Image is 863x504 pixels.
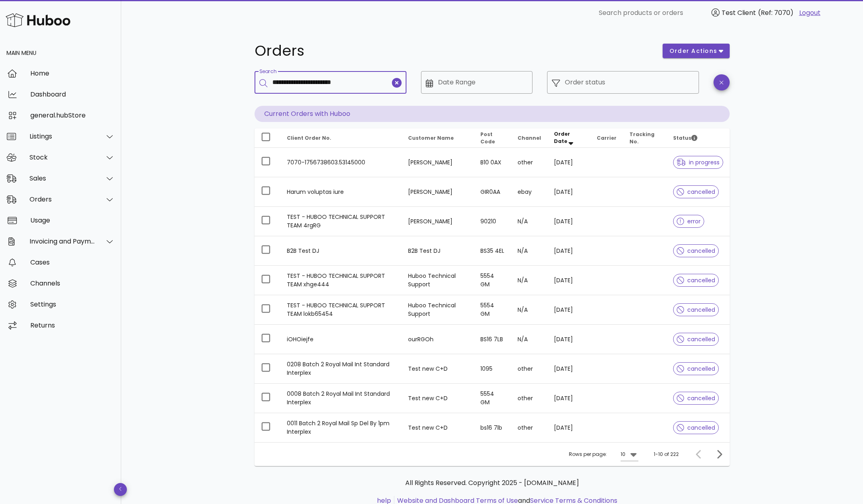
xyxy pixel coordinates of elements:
td: ourRGOh [402,325,474,354]
th: Client Order No. [280,128,402,148]
span: error [677,218,701,224]
td: other [511,384,547,413]
td: Test new C+D [402,354,474,384]
td: N/A [511,295,547,325]
div: Cases [30,258,115,266]
td: B2B Test DJ [402,236,474,266]
span: cancelled [677,189,715,195]
td: [DATE] [547,354,590,384]
div: Channels [30,279,115,287]
td: Harum voluptas iure [280,177,402,207]
td: [PERSON_NAME] [402,177,474,207]
div: 1-10 of 222 [654,451,679,458]
td: N/A [511,325,547,354]
span: (Ref: 7070) [758,8,794,17]
span: cancelled [677,366,715,372]
span: cancelled [677,425,715,430]
td: other [511,148,547,177]
td: TEST - HUBOO TECHNICAL SUPPORT TEAM lokb65454 [280,295,402,325]
td: 0008 Batch 2 Royal Mail Int Standard Interplex [280,384,402,413]
td: [DATE] [547,236,590,266]
td: [DATE] [547,295,590,325]
div: Settings [30,300,115,308]
td: BS35 4EL [474,236,511,266]
th: Order Date: Sorted descending. Activate to remove sorting. [547,128,590,148]
span: Client Order No. [287,134,331,141]
th: Carrier [590,128,623,148]
td: 0208 Batch 2 Royal Mail Int Standard Interplex [280,354,402,384]
td: Huboo Technical Support [402,295,474,325]
div: Sales [29,174,95,182]
td: 1095 [474,354,511,384]
div: 10 [621,451,625,458]
button: Next page [712,447,726,462]
img: Huboo Logo [6,11,70,29]
div: Listings [29,132,95,140]
span: cancelled [677,307,715,313]
td: 5554 GM [474,295,511,325]
td: B2B Test DJ [280,236,402,266]
span: order actions [669,47,718,55]
td: [PERSON_NAME] [402,148,474,177]
td: Huboo Technical Support [402,266,474,295]
p: Current Orders with Huboo [255,106,730,122]
td: N/A [511,236,547,266]
button: clear icon [392,78,402,88]
td: iOHOiejfe [280,325,402,354]
div: Returns [30,321,115,329]
td: 0011 Batch 2 Royal Mail Sp Del By 1pm Interplex [280,413,402,442]
th: Channel [511,128,547,148]
h1: Orders [255,44,653,58]
th: Tracking No. [623,128,667,148]
td: [DATE] [547,413,590,442]
div: Home [30,69,115,77]
span: Carrier [597,134,617,141]
td: Test new C+D [402,384,474,413]
th: Post Code [474,128,511,148]
span: in progress [677,160,720,165]
td: [DATE] [547,325,590,354]
span: Customer Name [408,134,454,141]
span: Test Client [722,8,756,17]
div: Dashboard [30,90,115,98]
td: [PERSON_NAME] [402,207,474,236]
div: Rows per page: [569,443,638,466]
span: Post Code [480,131,495,145]
td: other [511,413,547,442]
td: N/A [511,266,547,295]
td: Test new C+D [402,413,474,442]
td: [DATE] [547,266,590,295]
span: cancelled [677,395,715,401]
span: Channel [518,134,541,141]
td: [DATE] [547,207,590,236]
div: general.hubStore [30,111,115,119]
span: Order Date [554,130,570,145]
td: 7070-1756738603.53145000 [280,148,402,177]
button: order actions [663,44,730,58]
td: TEST - HUBOO TECHNICAL SUPPORT TEAM xhge444 [280,266,402,295]
span: cancelled [677,336,715,342]
label: Search [259,69,276,75]
span: cancelled [677,277,715,283]
td: 5554 GM [474,266,511,295]
td: [DATE] [547,148,590,177]
span: cancelled [677,248,715,254]
p: All Rights Reserved. Copyright 2025 - [DOMAIN_NAME] [261,478,723,488]
td: 90210 [474,207,511,236]
td: B10 0AX [474,148,511,177]
th: Customer Name [402,128,474,148]
td: 5554 GM [474,384,511,413]
div: Usage [30,216,115,224]
td: [DATE] [547,384,590,413]
td: ebay [511,177,547,207]
div: Orders [29,195,95,203]
td: other [511,354,547,384]
div: 10Rows per page: [621,448,638,461]
span: Status [673,134,697,141]
span: Tracking No. [629,131,655,145]
th: Status [667,128,730,148]
div: Invoicing and Payments [29,237,95,245]
td: GIR0AA [474,177,511,207]
td: BS16 7LB [474,325,511,354]
div: Stock [29,153,95,161]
